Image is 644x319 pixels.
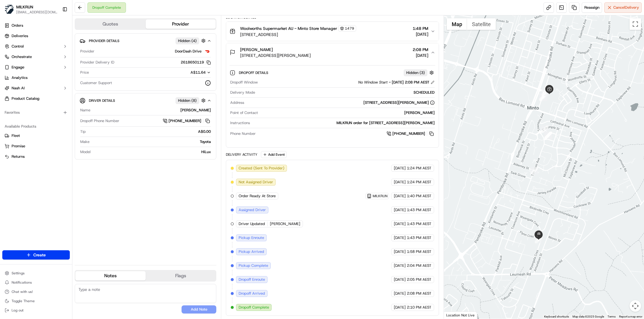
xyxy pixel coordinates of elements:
div: Delivery Activity [226,152,257,157]
span: Chat with us! [12,289,33,294]
span: 2:10 PM AEST [407,305,431,310]
span: Analytics [12,75,28,80]
span: Toggle Theme [12,299,35,303]
span: Hidden ( 3 ) [406,70,425,75]
span: [DATE] 2:08 PM AEST [392,80,429,85]
span: Pickup Arrived [239,249,264,254]
div: Available Products [2,122,70,131]
div: [PERSON_NAME] [260,110,435,115]
span: A$11.64 [191,70,206,75]
img: MILKRUN [5,5,14,14]
span: [DATE] [394,291,406,296]
button: CancelDelivery [604,2,642,13]
span: 2:04 PM AEST [407,263,431,268]
span: Map data ©2025 Google [572,315,604,318]
span: [DATE] [394,166,406,171]
span: - [389,80,391,85]
span: Not Assigned Driver [239,180,273,185]
span: [PERSON_NAME] [270,221,300,226]
button: Chat with us! [2,288,70,296]
span: Woolworths Supermarket AU - Minto Store Manager [240,26,337,31]
span: DoorDash Drive [175,49,202,54]
span: Product Catalog [12,96,39,101]
span: Cancel Delivery [613,5,639,10]
button: Orchestrate [2,52,70,61]
button: Create [2,250,70,260]
button: Show satellite imagery [467,18,496,30]
button: A$11.64 [160,70,211,75]
a: Orders [2,21,70,30]
span: Hidden ( 4 ) [178,38,197,43]
span: Driver Updated [239,221,265,226]
span: Hidden ( 8 ) [178,98,197,103]
span: [PHONE_NUMBER] [392,131,425,136]
a: Open this area in Google Maps (opens a new window) [445,311,464,319]
a: Product Catalog [2,94,70,103]
button: Log out [2,306,70,314]
span: Log out [12,308,23,313]
img: doordash_logo_v2.png [204,48,211,55]
button: Add Event [261,151,287,158]
span: 1:43 PM AEST [407,221,431,226]
span: Provider [80,49,94,54]
button: Hidden (4) [175,37,207,44]
span: [DATE] [394,193,406,199]
span: 1:40 PM AEST [407,193,431,199]
span: Control [12,44,24,49]
button: Map camera controls [630,300,641,312]
button: Fleet [2,131,70,140]
span: Driver Details [89,98,115,103]
a: [PHONE_NUMBER] [387,130,435,137]
span: Instructions [230,120,250,126]
span: 1:43 PM AEST [407,235,431,240]
span: Settings [12,271,25,275]
span: 1:58 PM AEST [407,249,431,254]
span: Dropoff Details [239,70,269,75]
span: Point of Contact [230,110,258,115]
span: [DATE] [394,249,406,254]
span: Reassign [584,5,599,10]
button: Flags [146,271,216,280]
span: Price [80,70,89,75]
span: 1:43 PM AEST [407,207,431,213]
button: Provider [146,19,216,29]
button: Woolworths Supermarket AU - Minto Store Manager1479[STREET_ADDRESS]1:48 PM[DATE] [226,22,439,41]
span: Promise [12,144,25,149]
span: [DATE] [394,305,406,310]
div: A$0.00 [88,129,211,134]
a: Fleet [5,133,67,138]
span: Notifications [12,280,32,285]
button: Toggle fullscreen view [630,18,641,30]
span: Pickup Complete [239,263,268,268]
span: 2:05 PM AEST [407,277,431,282]
button: Show street map [447,18,467,30]
span: 1:48 PM [413,26,428,31]
span: Phone Number [230,131,256,136]
span: [DATE] [413,52,428,58]
button: [EMAIL_ADDRESS][DOMAIN_NAME] [16,10,58,14]
span: [DATE] [413,31,428,37]
span: 1479 [345,26,354,31]
div: [PERSON_NAME] [93,108,211,113]
span: MILKRUN [373,194,387,198]
span: Dropoff Phone Number [80,118,119,124]
span: Dropoff Arrived [239,291,265,296]
div: 8 [530,167,538,175]
div: 5 [540,94,547,101]
button: Hidden (3) [404,69,435,76]
span: Make [80,139,89,144]
button: Quotes [75,19,146,29]
span: [PERSON_NAME] [240,47,273,52]
a: Promise [5,144,67,149]
div: Location Not Live [444,311,477,319]
span: [STREET_ADDRESS] [240,32,356,37]
a: [PHONE_NUMBER] [163,118,211,124]
span: Orders [12,23,23,28]
span: Dropoff Enroute [239,277,265,282]
span: [DATE] [394,235,406,240]
span: 1:24 PM AEST [407,166,431,171]
div: [STREET_ADDRESS][PERSON_NAME] [363,100,435,105]
button: Nash AI [2,84,70,93]
div: SCHEDULED [257,90,435,95]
